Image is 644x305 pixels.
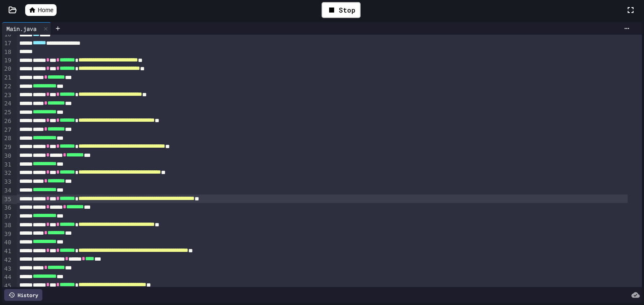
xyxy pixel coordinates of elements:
[2,213,13,221] div: 37
[2,256,13,265] div: 42
[2,178,13,187] div: 33
[4,289,42,301] div: History
[2,65,13,74] div: 20
[2,169,13,178] div: 32
[25,4,57,16] a: Home
[2,91,13,100] div: 23
[2,31,13,39] div: 16
[38,6,53,14] span: Home
[2,152,13,161] div: 30
[2,230,13,239] div: 39
[2,143,13,152] div: 29
[2,134,13,143] div: 28
[2,187,13,195] div: 34
[2,39,13,48] div: 17
[2,265,13,274] div: 43
[2,204,13,213] div: 36
[2,48,13,56] div: 18
[2,117,13,126] div: 26
[2,282,13,291] div: 45
[2,221,13,230] div: 38
[2,100,13,108] div: 24
[322,2,361,18] div: Stop
[2,22,51,35] div: Main.java
[2,82,13,91] div: 22
[2,238,13,247] div: 40
[2,108,13,117] div: 25
[2,126,13,135] div: 27
[2,74,13,82] div: 21
[2,273,13,282] div: 44
[2,195,13,204] div: 35
[2,161,13,169] div: 31
[2,247,13,256] div: 41
[2,24,41,33] div: Main.java
[2,56,13,65] div: 19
